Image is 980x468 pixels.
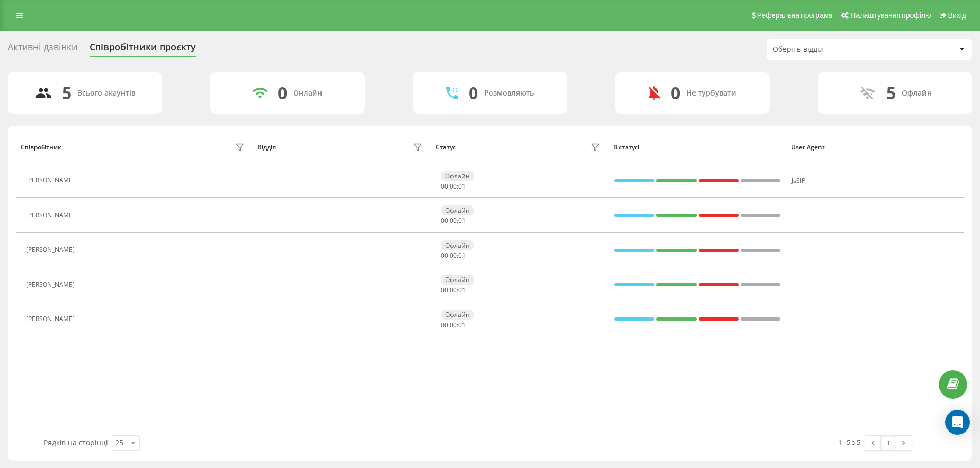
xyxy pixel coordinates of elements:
span: 00 [441,286,448,294]
div: : : [441,252,466,259]
div: 0 [469,83,478,103]
span: 00 [450,216,457,225]
div: Відділ [258,144,276,151]
div: User Agent [791,144,959,151]
div: Статус [436,144,456,151]
div: Офлайн [441,275,474,285]
span: 01 [458,216,466,225]
div: 0 [278,83,287,103]
div: [PERSON_NAME] [26,212,77,219]
span: 00 [441,321,448,329]
div: : : [441,217,466,224]
div: Розмовляють [484,89,534,98]
span: 01 [458,251,466,260]
div: : : [441,287,466,294]
div: Оберіть відділ [773,45,896,54]
div: Всього акаунтів [78,89,135,98]
span: 00 [450,286,457,294]
div: [PERSON_NAME] [26,246,77,253]
div: Не турбувати [686,89,736,98]
span: 01 [458,182,466,191]
div: [PERSON_NAME] [26,315,77,323]
span: Вихід [948,11,966,20]
div: Офлайн [441,205,474,215]
div: Онлайн [293,89,322,98]
div: Співробітники проєкту [90,42,196,58]
span: 00 [441,216,448,225]
span: Рядків на сторінці [44,438,108,447]
span: Налаштування профілю [850,11,931,20]
div: 1 - 5 з 5 [838,437,860,447]
div: 0 [671,83,680,103]
div: [PERSON_NAME] [26,281,77,288]
div: 5 [886,83,896,103]
div: [PERSON_NAME] [26,177,77,184]
div: В статусі [613,144,781,151]
span: 00 [450,251,457,260]
span: 01 [458,321,466,329]
span: Реферальна програма [757,11,833,20]
div: Офлайн [441,171,474,181]
div: Активні дзвінки [8,42,77,58]
span: 00 [450,182,457,191]
div: Офлайн [441,310,474,320]
a: 1 [881,436,896,450]
div: 5 [62,83,72,103]
span: 01 [458,286,466,294]
div: Офлайн [441,240,474,250]
span: JsSIP [792,176,805,185]
span: 00 [441,251,448,260]
div: Офлайн [902,89,932,98]
span: 00 [441,182,448,191]
span: 00 [450,321,457,329]
div: 25 [115,438,123,448]
div: : : [441,322,466,329]
div: : : [441,183,466,190]
div: Open Intercom Messenger [945,410,970,435]
div: Співробітник [21,144,61,151]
